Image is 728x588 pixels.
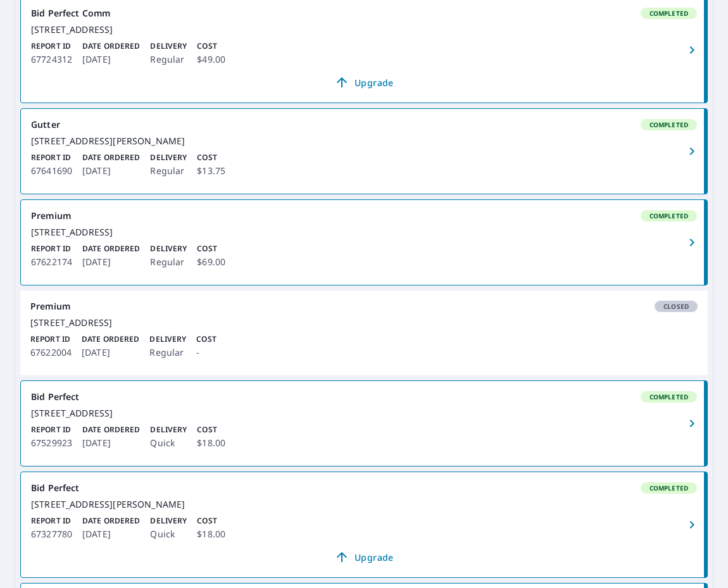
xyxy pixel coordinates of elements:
span: Completed [642,392,696,401]
div: Bid Perfect Comm [31,8,697,19]
a: Bid PerfectCompleted[STREET_ADDRESS]Report ID67529923Date Ordered[DATE]DeliveryQuickCost$18.00 [21,381,707,466]
div: [STREET_ADDRESS] [30,317,698,328]
p: Date Ordered [82,41,140,52]
p: Delivery [150,152,187,163]
p: 67622004 [30,345,72,360]
p: Cost [197,424,225,435]
p: 67327780 [31,527,72,542]
div: [STREET_ADDRESS] [31,24,697,35]
p: Report ID [31,424,72,435]
a: PremiumClosed[STREET_ADDRESS]Report ID67622004Date Ordered[DATE]DeliveryRegularCost- [20,291,708,375]
p: $49.00 [197,52,225,67]
p: Date Ordered [82,515,140,527]
a: PremiumCompleted[STREET_ADDRESS]Report ID67622174Date Ordered[DATE]DeliveryRegularCost$69.00 [21,200,707,285]
p: Date Ordered [82,152,140,163]
p: - [196,345,216,360]
p: 67529923 [31,435,72,451]
p: Delivery [150,424,187,435]
p: Regular [149,345,186,360]
p: $13.75 [197,163,225,178]
p: [DATE] [82,254,140,270]
p: [DATE] [82,527,140,542]
p: 67724312 [31,52,72,67]
div: Bid Perfect [31,391,697,403]
p: [DATE] [82,345,139,360]
p: $69.00 [197,254,225,270]
a: Upgrade [31,72,697,92]
span: Upgrade [39,75,689,90]
a: Upgrade [31,547,697,567]
p: Report ID [31,515,72,527]
p: [DATE] [82,435,140,451]
p: Report ID [31,152,72,163]
p: Quick [150,435,187,451]
p: Delivery [150,41,187,52]
div: [STREET_ADDRESS][PERSON_NAME] [31,135,697,147]
p: $18.00 [197,527,225,542]
p: Cost [197,152,225,163]
p: Regular [150,52,187,67]
p: Date Ordered [82,334,139,345]
div: Premium [30,301,698,312]
p: Delivery [150,515,187,527]
p: 67641690 [31,163,72,178]
p: [DATE] [82,52,140,67]
p: 67622174 [31,254,72,270]
p: [DATE] [82,163,140,178]
span: Completed [642,120,696,129]
p: Date Ordered [82,424,140,435]
p: Cost [197,41,225,52]
p: Cost [197,243,225,254]
a: Bid PerfectCompleted[STREET_ADDRESS][PERSON_NAME]Report ID67327780Date Ordered[DATE]DeliveryQuick... [21,472,707,577]
p: Cost [196,334,216,345]
p: Date Ordered [82,243,140,254]
div: Premium [31,210,697,222]
span: Completed [642,9,696,18]
span: Closed [656,302,696,311]
p: Regular [150,254,187,270]
span: Completed [642,211,696,220]
span: Upgrade [39,549,689,565]
p: Report ID [30,334,72,345]
div: [STREET_ADDRESS][PERSON_NAME] [31,499,697,510]
p: Report ID [31,41,72,52]
div: Bid Perfect [31,482,697,494]
p: Report ID [31,243,72,254]
a: GutterCompleted[STREET_ADDRESS][PERSON_NAME]Report ID67641690Date Ordered[DATE]DeliveryRegularCos... [21,109,707,194]
p: $18.00 [197,435,225,451]
p: Cost [197,515,225,527]
p: Delivery [149,334,186,345]
p: Delivery [150,243,187,254]
div: [STREET_ADDRESS] [31,408,697,419]
div: [STREET_ADDRESS] [31,227,697,238]
div: Gutter [31,119,697,130]
p: Regular [150,163,187,178]
span: Completed [642,484,696,492]
p: Quick [150,527,187,542]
